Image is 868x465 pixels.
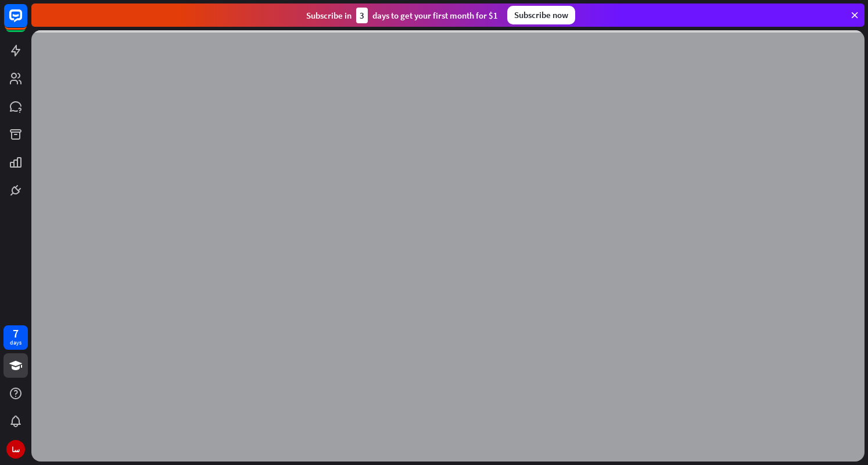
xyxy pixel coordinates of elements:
[13,328,19,339] div: 7
[356,8,368,23] div: 3
[306,8,498,23] div: Subscribe in days to get your first month for $1
[6,440,25,459] div: سا
[3,325,28,350] a: 7 days
[10,339,21,347] div: days
[507,6,575,24] div: Subscribe now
